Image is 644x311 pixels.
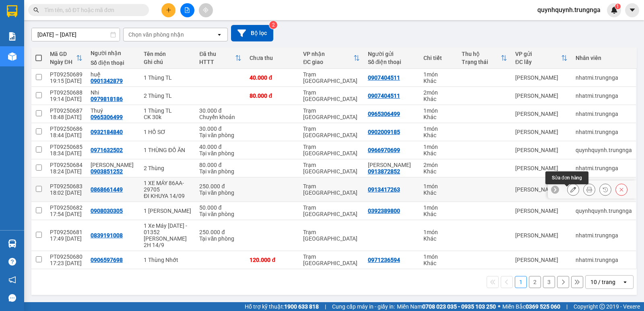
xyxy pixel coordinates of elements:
[423,260,454,266] div: Khác
[184,7,190,13] span: file-add
[303,162,359,175] div: Trạm [GEOGRAPHIC_DATA]
[199,183,242,189] div: 250.000 đ
[368,51,415,57] div: Người gửi
[423,235,454,242] div: Khác
[50,162,83,168] div: PT09250684
[284,303,319,310] strong: 1900 633 818
[180,3,194,17] button: file-add
[423,144,454,150] div: 1 món
[8,52,17,61] img: warehouse-icon
[91,232,123,239] div: 0839191008
[303,229,359,242] div: Trạm [GEOGRAPHIC_DATA]
[599,304,605,309] span: copyright
[7,5,17,17] img: logo-vxr
[199,107,242,114] div: 30.000 đ
[423,229,454,235] div: 1 món
[195,47,246,69] th: Toggle SortBy
[423,204,454,211] div: 1 món
[368,74,400,81] div: 0907404511
[576,129,632,135] div: nhatmi.trungnga
[515,165,568,171] div: [PERSON_NAME]
[545,171,588,184] div: Sửa đơn hàng
[303,144,359,157] div: Trạm [GEOGRAPHIC_DATA]
[368,208,400,214] div: 0392389800
[91,257,123,263] div: 0906597698
[515,51,561,57] div: VP gửi
[423,168,454,175] div: Khác
[144,59,191,65] div: Ghi chú
[397,302,496,311] span: Miền Nam
[515,59,561,65] div: ĐC lấy
[303,204,359,217] div: Trạm [GEOGRAPHIC_DATA]
[50,59,76,65] div: Ngày ĐH
[303,89,359,102] div: Trạm [GEOGRAPHIC_DATA]
[576,147,632,153] div: quynhquynh.trungnga
[216,31,223,38] svg: open
[50,132,83,138] div: 18:44 [DATE]
[543,276,555,288] button: 3
[368,162,415,168] div: Anh Phong
[50,126,83,132] div: PT09250686
[303,71,359,84] div: Trạm [GEOGRAPHIC_DATA]
[50,204,83,211] div: PT09250682
[199,51,235,57] div: Đã thu
[144,222,191,235] div: 1 Xe Máy 86AD - 01352
[8,294,16,302] span: message
[515,276,527,288] button: 1
[250,55,295,61] div: Chưa thu
[423,55,454,61] div: Chi tiết
[203,7,208,13] span: aim
[567,183,579,196] div: Sửa đơn hàng
[423,71,454,78] div: 1 món
[50,78,83,84] div: 19:15 [DATE]
[50,150,83,157] div: 18:34 [DATE]
[166,7,171,13] span: plus
[199,204,242,211] div: 50.000 đ
[526,303,560,310] strong: 0369 525 060
[91,129,123,135] div: 0932184840
[423,126,454,132] div: 1 món
[303,183,359,196] div: Trạm [GEOGRAPHIC_DATA]
[422,303,496,310] strong: 0708 023 035 - 0935 103 250
[576,257,632,263] div: nhatmi.trungnga
[299,47,363,69] th: Toggle SortBy
[368,111,400,117] div: 0965306499
[515,232,568,239] div: [PERSON_NAME]
[50,211,83,217] div: 17:54 [DATE]
[250,74,295,81] div: 40.000 đ
[303,59,353,65] div: ĐC giao
[91,208,123,214] div: 0908030305
[303,51,353,57] div: VP nhận
[423,96,454,102] div: Khác
[269,21,277,29] sup: 2
[515,147,568,153] div: [PERSON_NAME]
[91,50,136,56] div: Người nhận
[8,32,17,41] img: solution-icon
[250,93,295,99] div: 80.000 đ
[576,55,632,61] div: Nhân viên
[128,31,184,39] div: Chọn văn phòng nhận
[423,132,454,138] div: Khác
[566,302,568,311] span: |
[458,47,511,69] th: Toggle SortBy
[199,150,242,157] div: Tại văn phòng
[161,3,175,17] button: plus
[199,59,235,65] div: HTTT
[50,51,76,57] div: Mã GD
[423,253,454,260] div: 1 món
[199,132,242,138] div: Tại văn phòng
[515,111,568,117] div: [PERSON_NAME]
[91,71,136,78] div: huệ
[144,257,191,263] div: 1 Thùng Nhớt
[144,165,191,171] div: 2 Thùng
[199,168,242,175] div: Tại văn phòng
[144,129,191,135] div: 1 HỒ SƠ
[50,89,83,96] div: PT09250688
[423,89,454,96] div: 2 món
[91,114,123,120] div: 0965306499
[50,229,83,235] div: PT09250681
[515,129,568,135] div: [PERSON_NAME]
[8,239,17,248] img: warehouse-icon
[529,276,541,288] button: 2
[50,260,83,266] div: 17:23 [DATE]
